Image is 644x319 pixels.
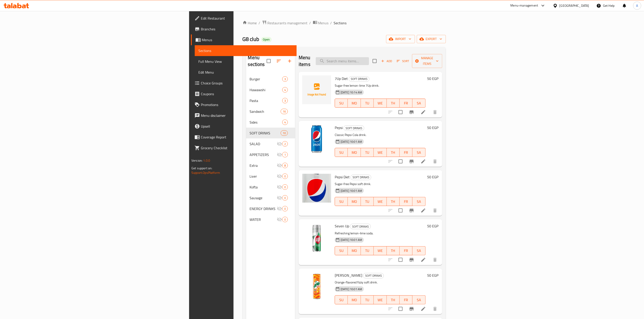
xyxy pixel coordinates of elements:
[427,272,439,278] h6: 50 EGP
[350,100,359,106] span: MO
[250,152,277,157] span: APPETIZERS
[406,254,417,265] button: Branch-specific-item
[389,149,398,156] span: TH
[394,58,412,65] span: Sort items
[406,107,417,118] button: Branch-specific-item
[264,56,273,66] span: Select all sections
[636,3,638,8] span: A
[430,156,440,167] button: delete
[250,141,277,147] div: SALAD
[427,174,439,180] h6: 50 EGP
[379,58,394,65] span: Add item
[349,76,369,81] span: SOFT DRINKS
[363,273,384,278] span: SOFT DRINKS
[201,113,293,118] span: Menu disclaimer
[348,246,361,255] button: MO
[201,16,293,21] span: Edit Restaurant
[313,20,329,26] a: Menus
[201,102,293,107] span: Promotions
[250,120,282,125] span: Sides
[413,295,425,304] button: SA
[191,170,220,176] a: Support.OpsPlatform
[282,142,288,146] span: 2
[376,247,385,254] span: WE
[191,24,297,34] a: Branches
[374,246,387,255] button: WE
[374,148,387,157] button: WE
[335,124,343,131] span: Pepsi
[380,59,393,64] span: Add
[282,87,288,93] div: items
[414,198,424,205] span: SA
[401,247,411,254] span: FR
[243,20,446,26] nav: breadcrumb
[400,99,413,108] button: FR
[396,157,405,166] span: Select to update
[430,205,440,216] button: delete
[198,59,293,64] span: Full Menu View
[414,149,424,156] span: SA
[421,159,426,164] a: Edit menu item
[414,297,424,303] span: SA
[203,158,210,163] span: 1.0.0
[191,88,297,99] a: Coupons
[337,149,346,156] span: SU
[335,83,426,88] p: Sugar-free lemon-lime 7Up drink.
[401,100,411,106] span: FR
[250,174,277,179] span: Liver
[400,148,413,157] button: FR
[335,280,426,285] p: Orange-flavored fizzy soft drink.
[335,174,350,180] span: Pepsi Diet
[421,306,426,312] a: Edit menu item
[334,20,347,26] span: Sections
[361,295,374,304] button: TU
[335,231,426,236] p: Refreshing lemon-lime soda.
[282,217,288,222] span: 0
[339,287,364,291] span: [DATE] 10:01 AM
[246,160,295,171] div: Extra8
[335,246,348,255] button: SU
[337,247,346,254] span: SU
[191,165,212,171] span: Get support on:
[302,75,331,104] img: 7Up Diet
[195,56,297,67] a: Full Menu View
[282,163,288,168] div: items
[250,87,282,93] span: Hawawshi
[376,100,385,106] span: WE
[414,100,424,106] span: SA
[350,224,371,229] div: SOFT DRINKS
[282,153,288,157] span: 1
[374,295,387,304] button: WE
[335,197,348,206] button: SU
[363,247,372,254] span: TU
[397,59,409,64] span: Sort
[406,205,417,216] button: Branch-specific-item
[250,109,281,114] span: Sandwich
[335,223,349,229] span: Seven Up
[201,26,293,32] span: Branches
[318,20,329,26] span: Menus
[302,174,331,203] img: Pepsi Diet
[427,223,439,229] h6: 50 EGP
[344,125,364,131] div: SOFT DRINKS
[277,195,282,201] svg: Inactive section
[191,78,297,88] a: Choice Groups
[363,198,372,205] span: TU
[191,158,202,163] span: Version:
[246,171,295,182] div: Liver0
[250,184,277,190] span: Kofta
[335,148,348,157] button: SU
[396,255,405,265] span: Select to update
[370,56,379,66] span: Select section
[191,99,297,110] a: Promotions
[335,272,362,279] span: [PERSON_NAME]
[427,124,439,131] h6: 50 EGP
[379,58,394,65] button: Add
[299,54,310,68] h2: Menu items
[406,303,417,314] button: Branch-specific-item
[389,247,398,254] span: TH
[413,148,425,157] button: SA
[351,175,371,180] span: SOFT DRINKS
